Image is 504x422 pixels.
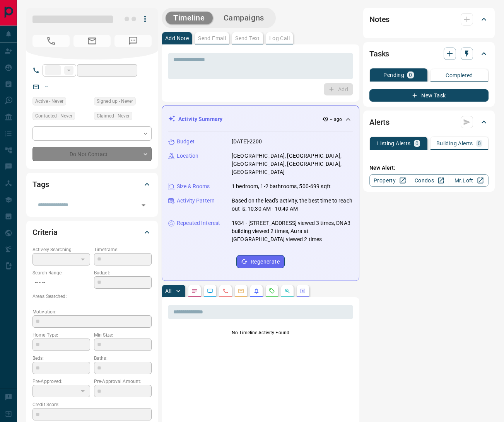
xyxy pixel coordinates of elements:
div: Do Not Contact [32,147,152,161]
a: Condos [409,174,449,187]
h2: Alerts [369,116,390,128]
p: [DATE]-2200 [232,138,262,146]
p: New Alert: [369,164,489,172]
p: Min Size: [94,332,152,339]
button: Open [138,200,149,211]
p: Completed [446,73,473,78]
span: Active - Never [35,97,63,105]
p: Listing Alerts [377,141,411,146]
div: Notes [369,10,489,29]
span: Claimed - Never [97,112,130,120]
button: Campaigns [216,12,272,24]
h2: Notes [369,13,390,26]
p: Activity Summary [178,115,222,123]
div: Activity Summary-- ago [168,112,353,126]
p: Areas Searched: [32,293,152,300]
span: Signed up - Never [97,97,133,105]
p: Activity Pattern [177,197,215,205]
span: No Email [73,35,111,47]
p: Pre-Approved: [32,378,90,385]
button: New Task [369,89,489,102]
svg: Emails [238,288,244,294]
span: No Number [32,35,70,47]
p: 0 [415,141,419,146]
h2: Tasks [369,48,389,60]
span: No Number [114,35,152,47]
svg: Calls [222,288,229,294]
span: Contacted - Never [35,112,72,120]
p: Repeated Interest [177,219,220,227]
button: Regenerate [236,255,285,268]
p: Home Type: [32,332,90,339]
p: Budget [177,138,195,146]
svg: Requests [269,288,275,294]
p: Actively Searching: [32,246,90,253]
p: Add Note [165,36,189,41]
p: No Timeline Activity Found [168,329,353,336]
svg: Agent Actions [300,288,306,294]
svg: Notes [191,288,198,294]
p: -- ago [330,116,342,123]
p: Search Range: [32,269,90,276]
a: Property [369,174,409,187]
p: -- - -- [32,276,90,289]
div: Tags [32,175,152,194]
div: Alerts [369,113,489,131]
p: All [165,288,171,294]
p: 1 bedroom, 1-2 bathrooms, 500-699 sqft [232,182,331,191]
p: Credit Score: [32,401,152,408]
p: 1934 - [STREET_ADDRESS] viewed 3 times, DNA3 building viewed 2 times, Aura at [GEOGRAPHIC_DATA] v... [232,219,353,243]
p: Pending [383,72,404,78]
p: Size & Rooms [177,182,210,191]
p: Budget: [94,269,152,276]
svg: Lead Browsing Activity [207,288,213,294]
p: 0 [409,72,412,78]
p: [GEOGRAPHIC_DATA], [GEOGRAPHIC_DATA], [GEOGRAPHIC_DATA], [GEOGRAPHIC_DATA], [GEOGRAPHIC_DATA] [232,152,353,176]
p: Baths: [94,355,152,362]
h2: Tags [32,178,49,191]
p: Timeframe: [94,246,152,253]
p: 0 [478,141,481,146]
a: -- [45,83,48,90]
p: Pre-Approval Amount: [94,378,152,385]
button: Timeline [166,12,213,24]
div: Criteria [32,223,152,242]
p: Motivation: [32,308,152,315]
p: Based on the lead's activity, the best time to reach out is: 10:30 AM - 10:49 AM [232,197,353,213]
p: Beds: [32,355,90,362]
a: Mr.Loft [449,174,489,187]
svg: Listing Alerts [253,288,260,294]
p: Building Alerts [436,141,473,146]
h2: Criteria [32,226,58,238]
div: Tasks [369,44,489,63]
p: Location [177,152,198,160]
svg: Opportunities [284,288,290,294]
